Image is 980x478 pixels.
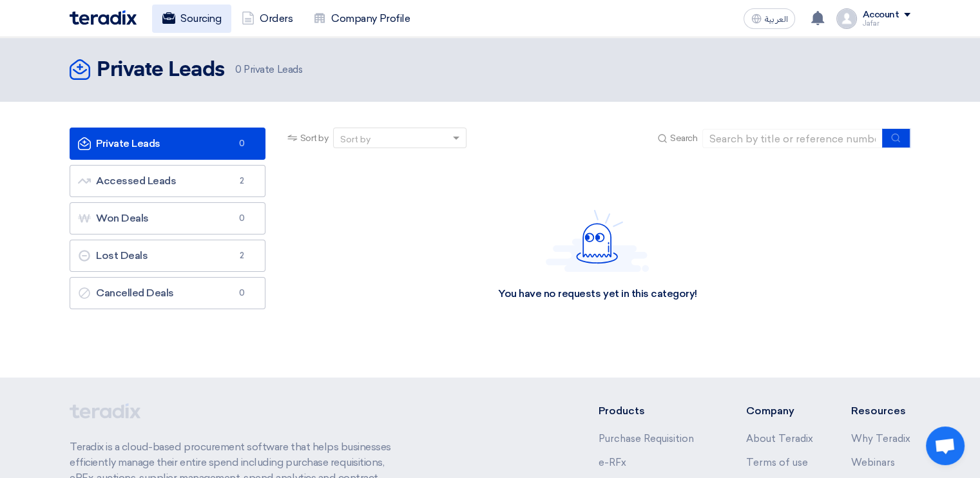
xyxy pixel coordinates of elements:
a: Why Teradix [851,433,910,445]
a: Sourcing [152,5,231,33]
img: Teradix logo [70,10,137,25]
div: Jafar [862,20,910,27]
a: Company Profile [303,5,420,33]
span: Private Leads [235,62,302,77]
div: Account [862,10,899,21]
span: Search [670,131,697,145]
li: Resources [851,403,910,419]
a: About Teradix [745,433,812,445]
input: Search by title or reference number [702,129,883,148]
span: العربية [764,15,787,24]
li: Products [599,403,707,419]
a: Lost Deals2 [70,240,265,272]
div: دردشة مفتوحة [926,426,965,465]
button: العربية [744,8,795,29]
a: Cancelled Deals0 [70,277,265,309]
a: Terms of use [745,457,807,468]
span: 2 [234,175,249,187]
h2: Private Leads [97,57,225,83]
span: Sort by [300,131,329,145]
span: 0 [234,137,249,150]
a: Private Leads0 [70,128,265,160]
span: 0 [234,212,249,225]
span: 0 [234,287,249,300]
a: Purchase Requisition [599,433,694,445]
a: Orders [231,5,303,33]
div: You have no requests yet in this category! [498,287,697,301]
img: profile_test.png [836,8,857,29]
span: 2 [234,249,249,262]
a: Won Deals0 [70,202,265,234]
span: 0 [235,64,242,75]
a: Accessed Leads2 [70,165,265,197]
li: Company [745,403,812,419]
img: Hello [546,209,649,272]
a: Webinars [851,457,895,468]
div: Sort by [340,133,370,146]
a: e-RFx [599,457,626,468]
